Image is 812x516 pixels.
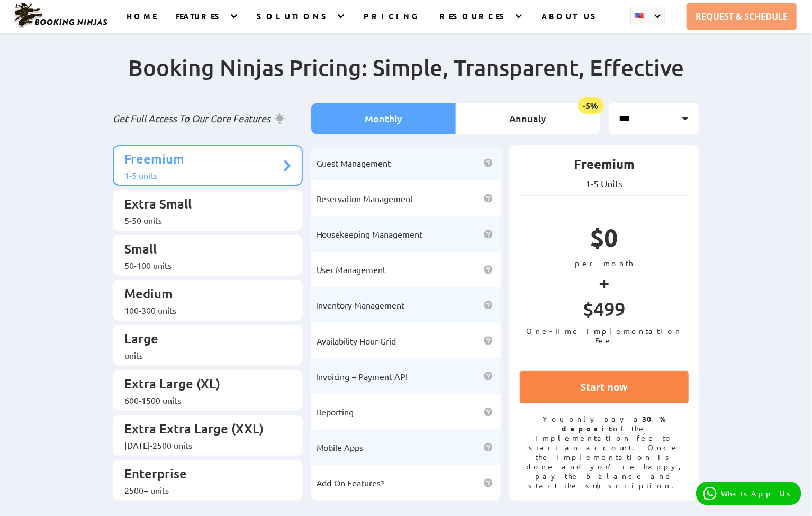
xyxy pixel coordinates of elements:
img: help icon [484,336,493,345]
div: [DATE]-2500 units [124,440,281,450]
div: 1-5 units [124,170,281,180]
a: FEATURES [176,11,224,33]
a: ABOUT US [542,11,600,33]
span: Add-On Features* [317,477,385,488]
span: Reservation Management [317,193,414,204]
div: 600-1500 units [124,395,281,405]
img: help icon [484,443,493,452]
img: help icon [484,408,493,417]
h2: Booking Ninjas Pricing: Simple, Transparent, Effective [113,53,699,103]
div: 5-50 units [124,215,281,225]
p: $0 [520,222,689,258]
p: per month [520,258,689,268]
div: units [124,350,281,360]
a: SOLUTIONS [257,11,331,33]
span: Reporting [317,406,354,417]
a: PRICING [364,11,419,33]
p: Get Full Access To Our Core Features [113,112,303,125]
p: $499 [520,297,689,326]
div: 100-300 units [124,305,281,315]
p: Large [124,330,281,350]
span: Housekeeping Management [317,229,423,239]
p: Extra Extra Large (XXL) [124,420,281,440]
p: WhatsApp Us [721,489,794,498]
p: You only pay a of the implementation fee to start an account. Once the implementation is done and... [520,414,689,490]
img: help icon [484,372,493,381]
a: WhatsApp Us [696,482,801,505]
span: Availability Hour Grid [317,336,396,346]
img: help icon [484,230,493,239]
div: 2500+ units [124,485,281,495]
img: help icon [484,301,493,310]
div: 50-100 units [124,260,281,270]
strong: 30% deposit [562,414,666,433]
img: help icon [484,478,493,487]
p: Enterprise [124,465,281,485]
li: Annualy [456,103,600,134]
span: -5% [578,97,604,114]
img: help icon [484,265,493,274]
p: 1-5 Units [520,178,689,189]
p: One-Time Implementation Fee [520,326,689,345]
p: Medium [124,285,281,305]
p: Freemium [124,150,281,170]
p: Extra Small [124,195,281,215]
span: User Management [317,264,386,275]
a: HOME [127,11,156,33]
li: Monthly [311,103,456,134]
span: Guest Management [317,158,391,168]
a: Start now [520,371,689,403]
p: Freemium [520,156,689,178]
img: help icon [484,194,493,203]
img: help icon [484,158,493,167]
span: Invoicing + Payment API [317,371,408,382]
span: Mobile Apps [317,442,364,452]
a: RESOURCES [439,11,509,33]
p: Small [124,240,281,260]
span: Inventory Management [317,300,405,310]
p: + [520,268,689,297]
p: Extra Large (XL) [124,375,281,395]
